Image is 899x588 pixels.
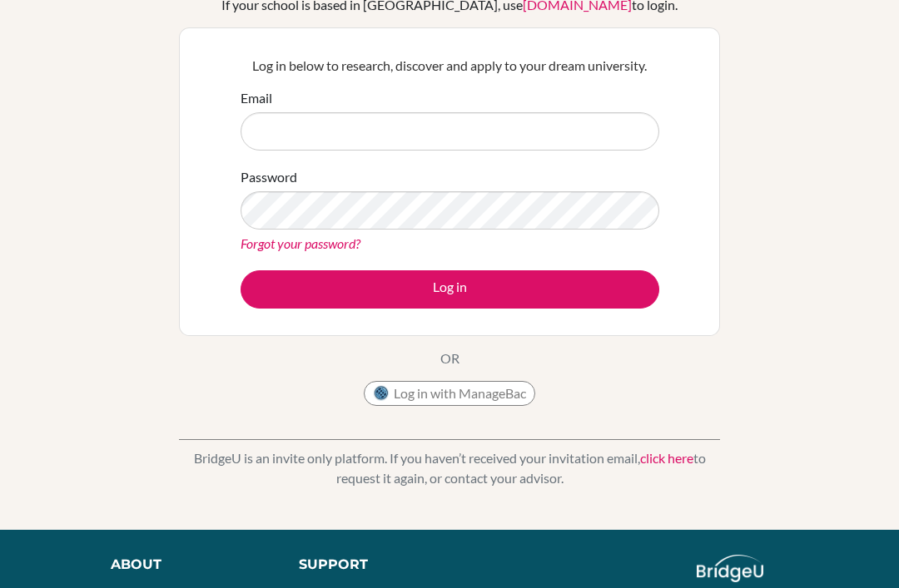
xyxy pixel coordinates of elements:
[241,235,360,251] a: Forgot your password?
[697,555,764,582] img: logo_white@2x-f4f0deed5e89b7ecb1c2cc34c3e3d731f90f0f143d5ea2071677605dd97b5244.png
[111,555,261,575] div: About
[241,167,297,187] label: Password
[179,448,720,488] p: BridgeU is an invite only platform. If you haven’t received your invitation email, to request it ...
[364,381,535,406] button: Log in with ManageBac
[241,88,272,108] label: Email
[299,555,435,575] div: Support
[241,270,659,309] button: Log in
[241,56,659,76] p: Log in below to research, discover and apply to your dream university.
[640,450,693,466] a: click here
[440,348,459,368] p: OR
